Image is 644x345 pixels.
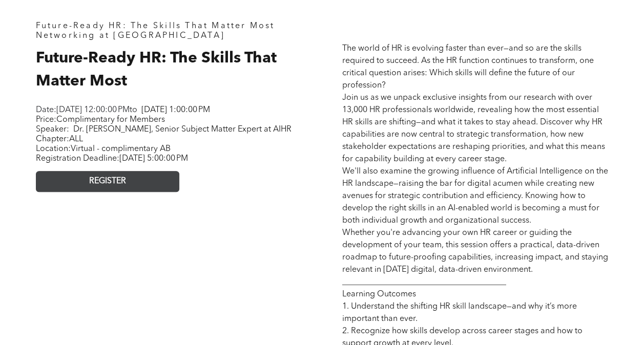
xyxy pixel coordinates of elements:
[36,22,275,30] span: Future-Ready HR: The Skills That Matter Most
[56,106,130,114] span: [DATE] 12:00:00 PM
[36,125,69,134] span: Speaker:
[36,145,188,163] span: Location: Registration Deadline:
[36,171,179,192] a: REGISTER
[73,125,292,134] span: Dr. [PERSON_NAME], Senior Subject Matter Expert at AIHR
[89,177,126,186] span: REGISTER
[119,155,188,163] span: [DATE] 5:00:00 PM
[141,106,210,114] span: [DATE] 1:00:00 PM
[36,135,83,143] span: Chapter:
[56,116,165,124] span: Complimentary for Members
[36,32,225,40] span: Networking at [GEOGRAPHIC_DATA]
[36,51,277,89] span: Future-Ready HR: The Skills That Matter Most
[36,106,137,114] span: Date: to
[36,116,165,124] span: Price:
[71,145,171,153] span: Virtual - complimentary AB
[69,135,83,143] span: ALL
